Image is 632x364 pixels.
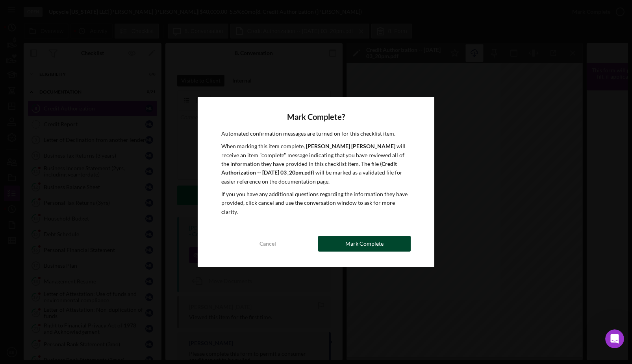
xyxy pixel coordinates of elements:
p: When marking this item complete, will receive an item "complete" message indicating that you have... [221,142,411,186]
button: Cancel [221,236,314,252]
iframe: Intercom live chat [605,329,624,348]
p: If you you have any additional questions regarding the information they have provided, click canc... [221,190,411,216]
b: Credit Authorization -- [DATE] 03_20pm.pdf [221,160,397,176]
div: Cancel [259,236,276,252]
div: Mark Complete [345,236,384,252]
p: Automated confirmation messages are turned on for this checklist item. [221,129,411,138]
b: [PERSON_NAME] [PERSON_NAME] [306,143,395,149]
button: Mark Complete [318,236,411,252]
h4: Mark Complete? [221,112,411,121]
